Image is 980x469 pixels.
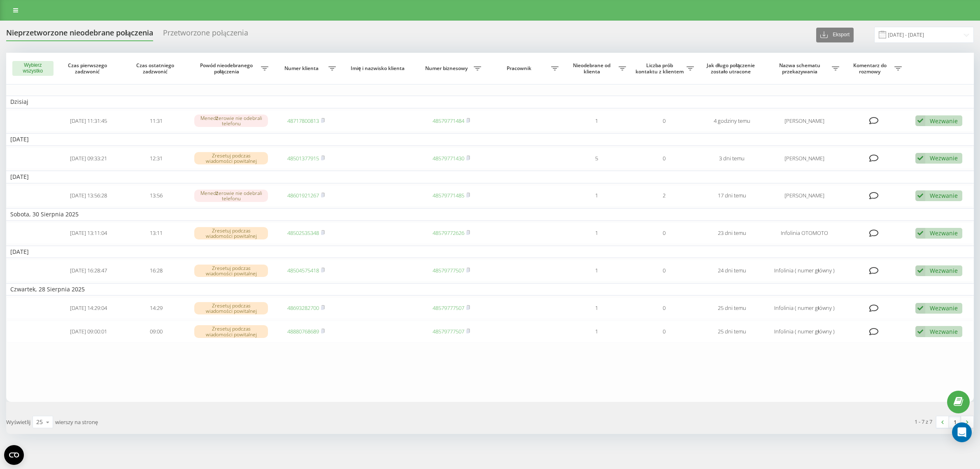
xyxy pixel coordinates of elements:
[433,304,464,312] a: 48579777507
[770,62,831,75] span: Nazwa schematu przekazywania
[766,260,843,281] td: Infolinia ( numer główny )
[163,28,248,41] div: Przetworzone połączenia
[55,297,123,319] td: [DATE] 14:29:04
[287,229,319,237] a: 48502535348
[698,110,766,132] td: 4 godziny temu
[287,192,319,199] a: 48601921267
[287,155,319,162] a: 48501377915
[6,246,974,258] td: [DATE]
[930,154,958,162] div: Wezwanie
[766,185,843,207] td: [PERSON_NAME]
[563,260,631,281] td: 1
[433,267,464,274] a: 48579777507
[194,62,261,75] span: Powód nieodebranego połączenia
[563,185,631,207] td: 1
[930,267,958,274] div: Wezwanie
[194,152,268,164] div: Zresetuj podczas wiadomości powitalnej
[698,260,766,281] td: 24 dni temu
[277,65,329,72] span: Numer klienta
[766,110,843,132] td: [PERSON_NAME]
[705,62,759,75] span: Jak długo połączenie zostało utracone
[433,328,464,335] a: 48579777507
[55,260,123,281] td: [DATE] 16:28:47
[634,62,687,75] span: Liczba prób kontaktu z klientem
[766,297,843,319] td: Infolinia ( numer główny )
[6,283,974,295] td: Czwartek, 28 Sierpnia 2025
[55,223,123,244] td: [DATE] 13:11:04
[630,148,698,169] td: 0
[122,148,190,169] td: 12:31
[55,110,123,132] td: [DATE] 11:31:45
[630,321,698,342] td: 0
[930,229,958,237] div: Wezwanie
[433,229,464,237] a: 48579772626
[6,171,974,183] td: [DATE]
[630,260,698,281] td: 0
[567,62,619,75] span: Nieodebrane od klienta
[563,297,631,319] td: 1
[847,62,895,75] span: Komentarz do rozmowy
[6,28,153,41] div: Nieprzetworzone nieodebrane połączenia
[55,418,98,426] span: wierszy na stronę
[194,302,268,314] div: Zresetuj podczas wiadomości powitalnej
[194,227,268,239] div: Zresetuj podczas wiadomości powitalnej
[766,148,843,169] td: [PERSON_NAME]
[36,418,43,426] div: 25
[55,321,123,342] td: [DATE] 09:00:01
[930,117,958,125] div: Wezwanie
[698,185,766,207] td: 17 dni temu
[287,328,319,335] a: 48880768689
[698,223,766,244] td: 23 dni temu
[122,260,190,281] td: 16:28
[122,297,190,319] td: 14:29
[287,117,319,124] a: 48717800813
[930,192,958,199] div: Wezwanie
[347,65,410,72] span: Imię i nazwisko klienta
[129,62,183,75] span: Czas ostatniego zadzwonić
[433,155,464,162] a: 48579771430
[12,61,54,76] button: Wybierz wszystko
[630,223,698,244] td: 0
[6,133,974,145] td: [DATE]
[949,416,961,428] a: 1
[122,223,190,244] td: 13:11
[630,110,698,132] td: 0
[287,304,319,312] a: 48693282700
[122,185,190,207] td: 13:56
[563,223,631,244] td: 1
[630,185,698,207] td: 2
[930,328,958,335] div: Wezwanie
[952,422,972,442] div: Open Intercom Messenger
[6,208,974,220] td: Sobota, 30 Sierpnia 2025
[563,321,631,342] td: 1
[194,115,268,127] div: Menedżerowie nie odebrali telefonu
[930,304,958,312] div: Wezwanie
[287,267,319,274] a: 48504575418
[55,148,123,169] td: [DATE] 09:33:21
[194,190,268,202] div: Menedżerowie nie odebrali telefonu
[766,223,843,244] td: Infolinia OTOMOTO
[122,110,190,132] td: 11:31
[6,96,974,108] td: Dzisiaj
[563,110,631,132] td: 1
[698,148,766,169] td: 3 dni temu
[630,297,698,319] td: 0
[766,321,843,342] td: Infolinia ( numer główny )
[816,28,854,42] button: Eksport
[421,65,474,72] span: Numer biznesowy
[433,192,464,199] a: 48579771485
[6,418,30,426] span: Wyświetlij
[563,148,631,169] td: 5
[194,325,268,338] div: Zresetuj podczas wiadomości powitalnej
[62,62,115,75] span: Czas pierwszego zadzwonić
[55,185,123,207] td: [DATE] 13:56:28
[433,117,464,124] a: 48579771484
[122,321,190,342] td: 09:00
[915,417,932,426] div: 1 - 7 z 7
[194,265,268,277] div: Zresetuj podczas wiadomości powitalnej
[698,321,766,342] td: 25 dni temu
[698,297,766,319] td: 25 dni temu
[489,65,551,72] span: Pracownik
[4,445,24,465] button: Open CMP widget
